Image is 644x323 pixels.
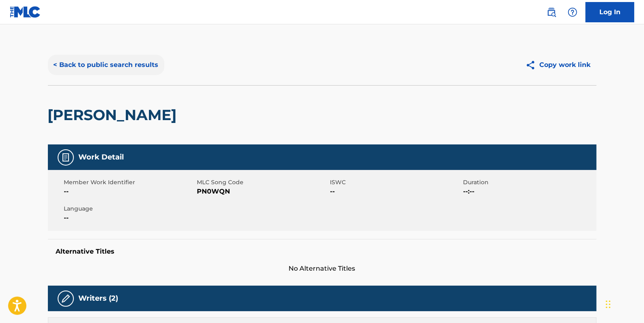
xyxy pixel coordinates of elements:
[586,2,634,22] a: Log In
[64,213,195,223] span: --
[48,55,164,75] button: < Back to public search results
[463,187,594,196] span: --:--
[48,106,181,124] h2: [PERSON_NAME]
[61,294,71,304] img: Writers
[526,60,540,70] img: Copy work link
[61,153,71,162] img: Work Detail
[606,292,611,317] div: Drag
[520,55,597,75] button: Copy work link
[564,4,581,20] div: Help
[330,178,461,187] span: ISWC
[64,187,195,196] span: --
[330,187,461,196] span: --
[10,6,41,18] img: MLC Logo
[543,4,560,20] a: Public Search
[56,248,588,256] h5: Alternative Titles
[603,284,644,323] iframe: Chat Widget
[197,178,328,187] span: MLC Song Code
[547,7,556,17] img: search
[48,264,597,273] span: No Alternative Titles
[64,178,195,187] span: Member Work Identifier
[79,294,118,303] h5: Writers (2)
[79,153,124,162] h5: Work Detail
[64,205,195,213] span: Language
[568,7,577,17] img: help
[463,178,594,187] span: Duration
[197,187,328,196] span: PN0WQN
